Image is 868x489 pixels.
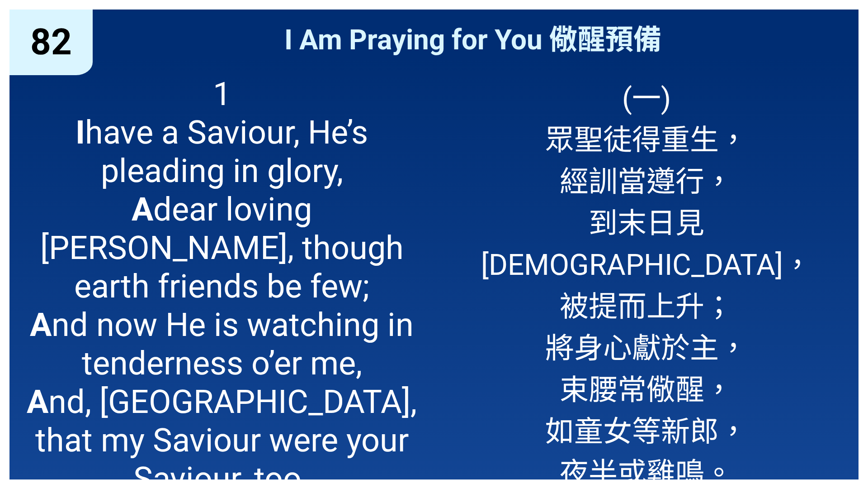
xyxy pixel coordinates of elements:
b: A [30,306,52,344]
b: I [75,113,85,152]
b: A [132,190,153,229]
b: A [27,383,48,421]
span: I Am Praying for You 儆醒預備 [284,17,661,58]
span: 82 [30,21,72,63]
